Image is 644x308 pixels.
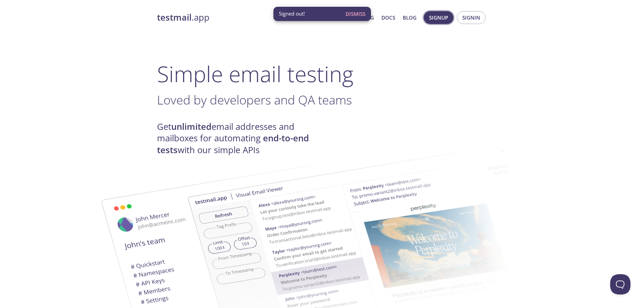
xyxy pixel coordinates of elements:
[279,10,305,17] span: Signed out!
[403,13,417,22] a: Blog
[157,11,192,23] strong: testmail
[424,11,453,24] button: Signup
[343,7,368,20] button: Dismiss
[610,274,630,294] iframe: Help Scout Beacon - Open
[157,132,309,156] strong: end-to-end tests
[462,13,480,22] span: Signin
[157,61,487,87] h1: Simple email testing
[157,91,352,108] span: Loved by developers and QA teams
[157,12,316,23] a: testmail.app
[457,11,486,24] button: Signin
[346,9,365,18] span: Dismiss
[429,13,448,22] span: Signup
[381,13,395,22] a: Docs
[157,121,322,156] h4: Get email addresses and mailboxes for automating with our simple APIs
[171,121,212,133] strong: unlimited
